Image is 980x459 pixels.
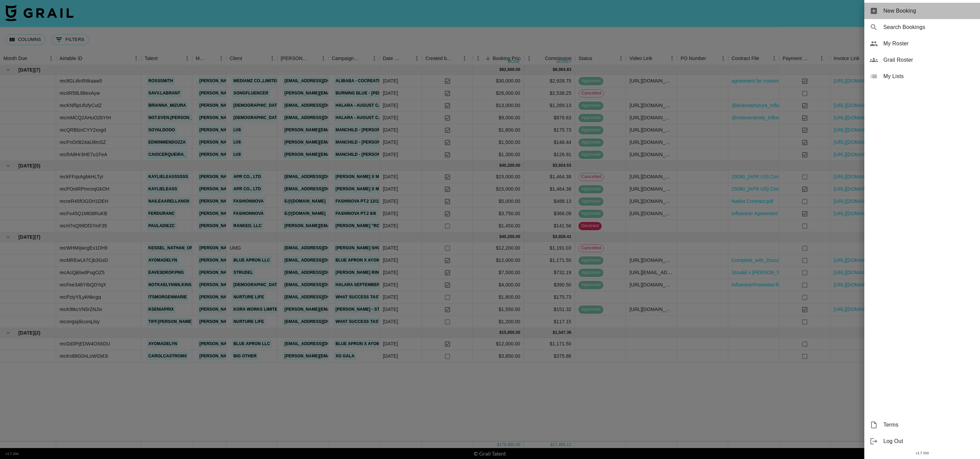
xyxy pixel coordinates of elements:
span: New Booking [883,7,975,15]
span: My Lists [883,72,975,80]
span: Terms [883,421,975,429]
span: Grail Roster [883,56,975,64]
div: Grail Roster [864,52,980,68]
div: v 1.7.106 [864,449,980,457]
span: Search Bookings [883,23,975,31]
span: Log Out [883,437,975,445]
div: Log Out [864,433,980,449]
span: My Roster [883,40,975,48]
div: Terms [864,417,980,433]
div: New Booking [864,3,980,19]
div: Search Bookings [864,19,980,35]
div: My Roster [864,35,980,52]
div: My Lists [864,68,980,85]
